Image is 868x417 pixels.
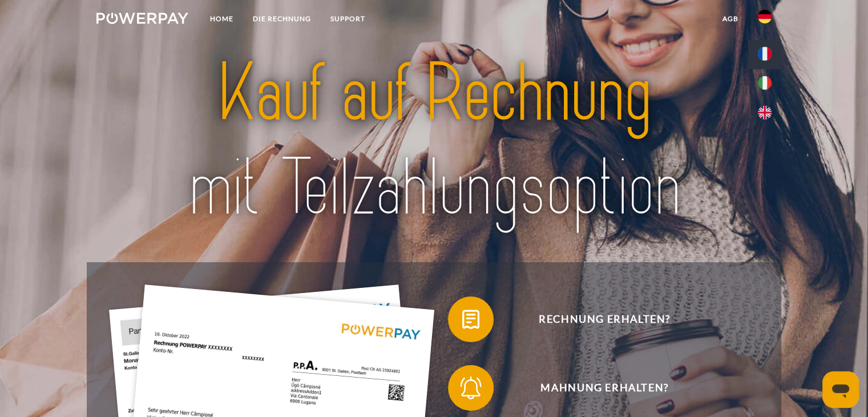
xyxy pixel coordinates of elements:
a: DIE RECHNUNG [243,9,321,29]
span: Rechnung erhalten? [465,296,744,342]
a: SUPPORT [321,9,375,29]
img: it [758,76,772,90]
span: Mahnung erhalten? [465,365,744,411]
button: Mahnung erhalten? [448,365,745,411]
img: qb_bell.svg [457,374,485,402]
img: qb_bill.svg [457,305,485,334]
img: fr [758,47,772,61]
button: Rechnung erhalten? [448,296,745,342]
a: agb [713,9,748,29]
img: title-powerpay_de.svg [130,42,738,240]
iframe: Schaltfläche zum Öffnen des Messaging-Fensters [822,371,859,408]
img: de [758,10,772,23]
img: en [758,106,772,119]
img: logo-powerpay-white.svg [96,13,188,24]
a: Home [200,9,243,29]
